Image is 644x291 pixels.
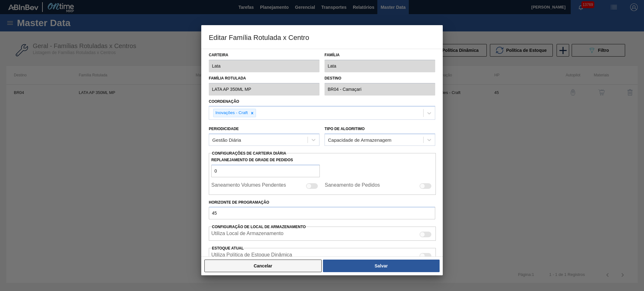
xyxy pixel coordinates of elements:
label: Saneamento Volumes Pendentes [211,182,286,190]
h3: Editar Família Rotulada x Centro [201,25,443,49]
label: Quando ativada, o sistema irá exibir os estoques de diferentes locais de armazenamento. [211,231,283,238]
label: Periodicidade [209,127,239,131]
div: Capacidade de Armazenagem [328,137,391,143]
label: Destino [325,74,435,83]
label: Estoque Atual [212,246,244,250]
label: Família Rotulada [209,74,319,83]
button: Salvar [323,260,440,272]
span: Configurações de Carteira Diária [212,151,286,156]
label: Horizonte de Programação [209,198,435,207]
button: Cancelar [204,260,322,272]
div: Gestão Diária [212,137,241,143]
label: Família [325,51,435,60]
label: Replanejamento de Grade de Pedidos [211,156,320,165]
label: Tipo de Algoritimo [325,127,365,131]
span: Configuração de Local de Armazenamento [212,225,306,229]
label: Quando ativada, o sistema irá usar os estoques usando a Política de Estoque Dinâmica. [211,252,292,260]
label: Carteira [209,51,319,60]
div: Inovações - Craft [214,109,249,117]
label: Coordenação [209,99,239,104]
label: Saneamento de Pedidos [325,182,380,190]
